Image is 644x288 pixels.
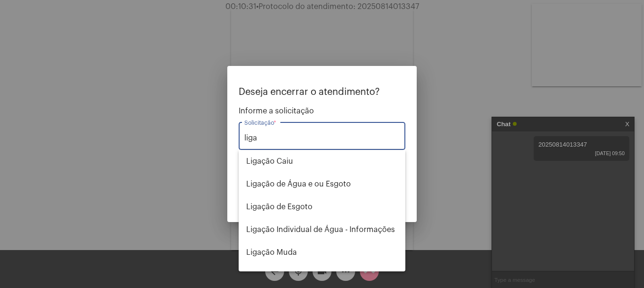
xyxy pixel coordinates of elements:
[246,150,398,173] span: Ligação Caiu
[244,134,400,142] input: Buscar solicitação
[246,264,398,287] span: Religação (informações sobre)
[246,195,398,218] span: Ligação de Esgoto
[246,218,398,241] span: Ligação Individual de Água - Informações
[239,87,405,97] p: Deseja encerrar o atendimento?
[239,107,405,115] span: Informe a solicitação
[246,241,398,264] span: Ligação Muda
[246,173,398,195] span: Ligação de Água e ou Esgoto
